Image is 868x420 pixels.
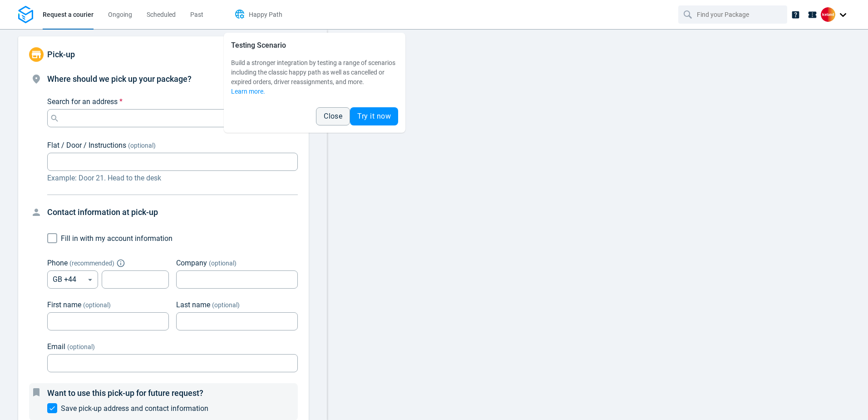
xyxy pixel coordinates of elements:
span: Close [324,113,342,120]
span: First name [47,300,81,309]
span: Last name [176,300,210,309]
span: ( recommended ) [69,260,114,267]
span: Build a stronger integration by testing a range of scenarios including the classic happy path as ... [231,59,395,85]
input: Find your Package [697,6,770,23]
span: Happy Path [249,11,282,18]
span: Ongoing [108,11,132,18]
span: Fill in with my account information [61,234,173,243]
span: Phone [47,259,68,267]
h4: Contact information at pick-up [47,206,298,219]
span: Want to use this pick-up for future request? [47,388,203,398]
span: Try it now [357,113,391,120]
span: (optional) [128,142,156,149]
span: Pick-up [47,50,75,59]
span: Where should we pick up your package? [47,74,192,84]
a: Learn more. [231,88,265,95]
button: Try it now [350,107,398,125]
span: Company [176,259,207,267]
span: Flat / Door / Instructions [47,141,126,150]
span: Testing Scenario [231,41,286,50]
span: Search for an address [47,97,118,106]
span: (optional) [83,301,111,309]
button: Close [316,107,350,125]
span: (optional) [212,301,240,309]
span: Scheduled [147,11,176,18]
span: Request a courier [43,11,94,18]
span: (optional) [67,343,95,350]
span: (optional) [209,260,237,267]
img: Client [821,7,835,22]
p: Example: Door 21. Head to the desk [47,173,298,184]
div: Pick-up [18,36,309,73]
span: Save pick-up address and contact information [61,404,208,413]
button: Explain "Recommended" [118,260,123,266]
div: GB +44 [47,270,98,289]
img: Logo [18,6,33,24]
span: Email [47,342,65,351]
span: Past [190,11,203,18]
